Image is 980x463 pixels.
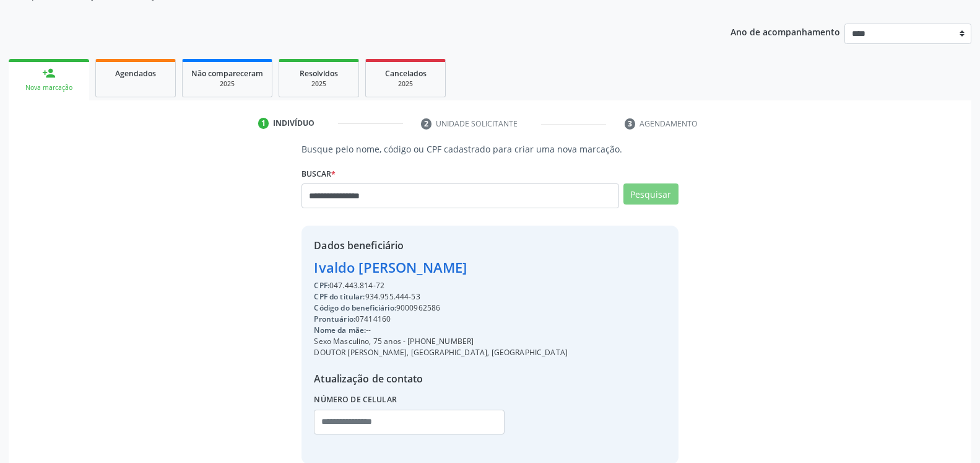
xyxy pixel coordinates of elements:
div: -- [314,325,568,336]
div: Sexo Masculino, 75 anos - [PHONE_NUMBER] [314,336,568,347]
label: Buscar [301,164,336,183]
div: DOUTOR [PERSON_NAME], [GEOGRAPHIC_DATA], [GEOGRAPHIC_DATA] [314,347,568,358]
span: Prontuário: [314,314,355,324]
span: Cancelados [385,68,427,79]
span: Nome da mãe: [314,325,366,335]
span: Resolvidos [300,68,338,79]
p: Ano de acompanhamento [731,24,840,39]
div: 1 [258,118,269,129]
span: Agendados [115,68,156,79]
span: CPF do titular: [314,291,365,302]
div: 2025 [191,79,263,89]
div: 047.443.814-72 [314,280,568,291]
span: CPF: [314,280,329,291]
div: 07414160 [314,314,568,325]
div: person_add [42,66,56,80]
label: Número de celular [314,390,397,410]
span: Não compareceram [191,68,263,79]
div: 9000962586 [314,302,568,314]
div: 934.955.444-53 [314,291,568,302]
div: Indivíduo [273,118,314,129]
div: 2025 [288,79,350,89]
div: Atualização de contato [314,371,568,386]
p: Busque pelo nome, código ou CPF cadastrado para criar uma nova marcação. [301,143,678,156]
span: Código do beneficiário: [314,302,396,313]
div: Ivaldo [PERSON_NAME] [314,257,568,278]
div: Dados beneficiário [314,238,568,253]
button: Pesquisar [623,183,679,205]
div: Nova marcação [17,83,80,92]
div: 2025 [375,79,436,89]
